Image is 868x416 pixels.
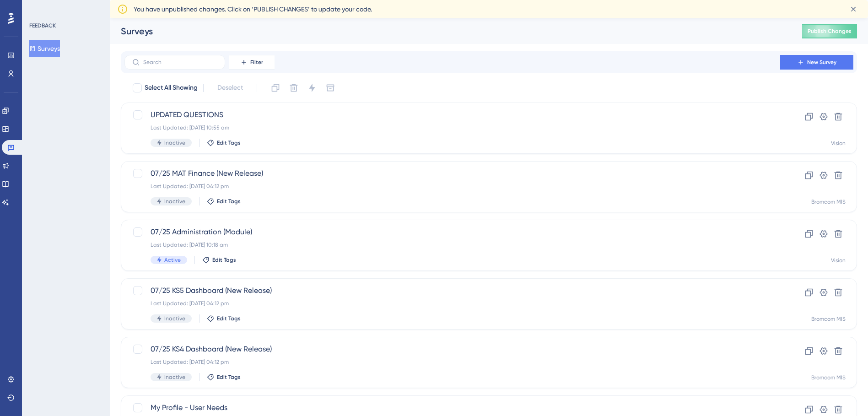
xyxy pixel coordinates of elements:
button: Publish Changes [802,24,857,38]
button: Surveys [29,40,60,57]
button: Edit Tags [202,256,236,264]
div: Last Updated: [DATE] 04:12 pm [151,183,754,190]
input: Search [143,59,217,65]
button: Edit Tags [207,198,241,205]
button: New Survey [780,55,853,70]
span: Inactive [164,373,185,381]
div: FEEDBACK [29,22,56,29]
span: New Survey [807,59,836,66]
button: Filter [229,55,275,70]
div: Surveys [121,25,779,38]
span: Inactive [164,139,185,146]
div: Last Updated: [DATE] 04:12 pm [151,358,754,366]
span: My Profile - User Needs [151,402,754,413]
div: Vision [831,140,846,147]
span: 07/25 MAT Finance (New Release) [151,168,754,179]
button: Edit Tags [207,373,241,381]
span: Publish Changes [808,27,852,35]
span: Edit Tags [217,139,241,146]
div: Last Updated: [DATE] 04:12 pm [151,300,754,307]
span: 07/25 KS4 Dashboard (New Release) [151,344,754,355]
span: Deselect [217,82,243,93]
div: Bromcom MIS [811,315,846,323]
span: Inactive [164,198,185,205]
span: You have unpublished changes. Click on ‘PUBLISH CHANGES’ to update your code. [134,4,372,15]
button: Edit Tags [207,315,241,322]
span: Filter [250,59,263,66]
span: Edit Tags [217,373,241,381]
div: Vision [831,257,846,264]
span: Select All Showing [145,82,198,93]
button: Deselect [209,80,251,96]
span: Edit Tags [212,256,236,264]
button: Edit Tags [207,139,241,146]
div: Bromcom MIS [811,374,846,381]
span: 07/25 Administration (Module) [151,227,754,238]
span: UPDATED QUESTIONS [151,109,754,120]
span: Edit Tags [217,315,241,322]
span: Edit Tags [217,198,241,205]
span: Active [164,256,181,264]
span: Inactive [164,315,185,322]
div: Last Updated: [DATE] 10:18 am [151,241,754,249]
span: 07/25 KS5 Dashboard (New Release) [151,285,754,296]
div: Bromcom MIS [811,198,846,205]
div: Last Updated: [DATE] 10:55 am [151,124,754,131]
